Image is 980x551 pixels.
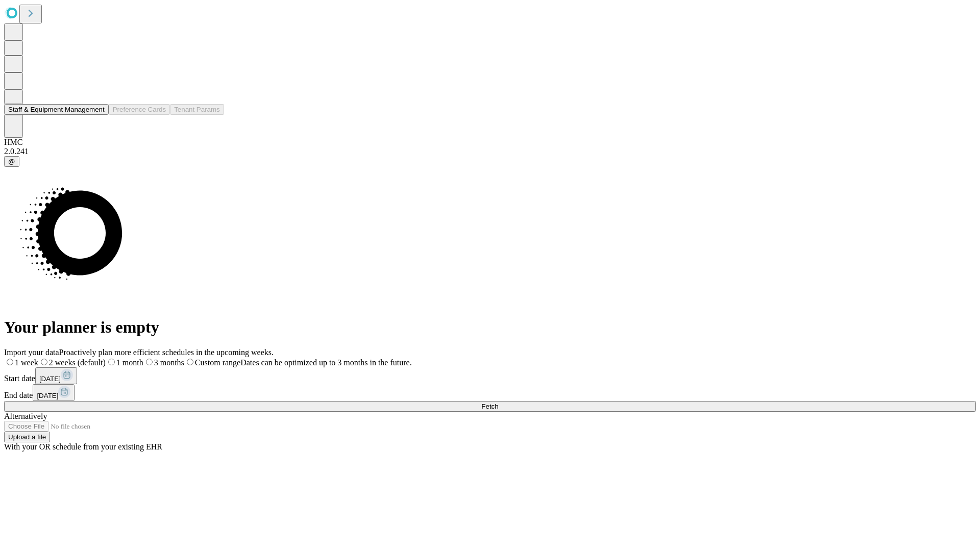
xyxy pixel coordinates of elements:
button: Staff & Equipment Management [4,104,109,115]
input: 2 weeks (default) [41,359,47,365]
button: @ [4,156,19,167]
span: Import your data [4,348,59,357]
span: Dates can be optimized up to 3 months in the future. [240,358,411,367]
span: 1 month [116,358,143,367]
button: Upload a file [4,432,50,442]
input: Custom rangeDates can be optimized up to 3 months in the future. [187,359,193,365]
span: [DATE] [37,392,58,399]
span: Alternatively [4,412,47,420]
input: 1 week [7,359,13,365]
input: 3 months [146,359,153,365]
div: HMC [4,138,976,147]
button: Fetch [4,401,976,412]
div: Start date [4,367,976,384]
button: [DATE] [33,384,75,401]
span: @ [8,158,15,165]
div: 2.0.241 [4,147,976,156]
button: Preference Cards [109,104,170,115]
span: Proactively plan more efficient schedules in the upcoming weeks. [59,348,274,357]
span: 2 weeks (default) [49,358,106,367]
span: 3 months [154,358,184,367]
span: Fetch [481,403,498,410]
span: 1 week [15,358,38,367]
button: Tenant Params [170,104,224,115]
div: End date [4,384,976,401]
span: With your OR schedule from your existing EHR [4,442,162,451]
button: [DATE] [35,367,77,384]
h1: Your planner is empty [4,318,976,337]
span: Custom range [195,358,240,367]
input: 1 month [108,359,115,365]
span: [DATE] [39,375,61,383]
